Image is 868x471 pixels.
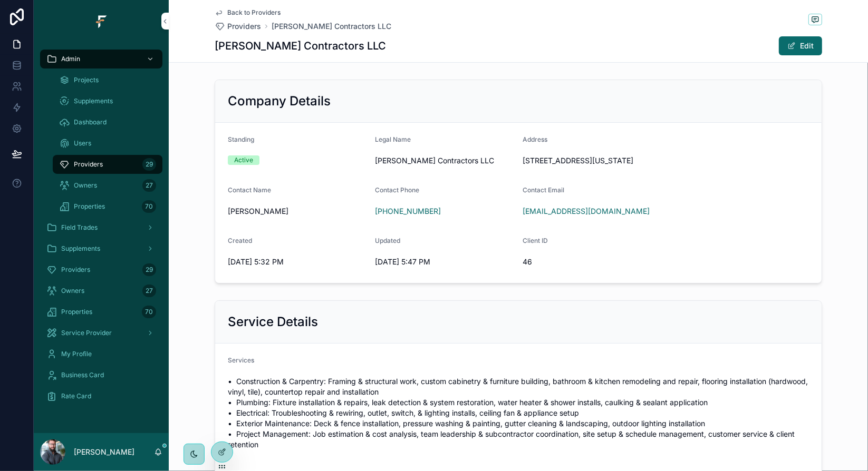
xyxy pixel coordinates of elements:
[228,206,367,217] span: [PERSON_NAME]
[375,155,515,166] span: [PERSON_NAME] Contractors LLC
[228,313,318,330] h2: Service Details
[228,93,331,110] h2: Company Details
[228,237,252,244] span: Created
[40,239,162,258] a: Supplements
[142,158,156,171] div: 29
[215,38,386,53] h1: [PERSON_NAME] Contractors LLC
[61,371,104,379] span: Business Card
[40,50,162,68] a: Admin
[523,186,564,194] span: Contact Email
[523,206,650,217] a: [EMAIL_ADDRESS][DOMAIN_NAME]
[53,71,162,90] a: Projects
[40,387,162,406] a: Rate Card
[227,21,261,32] span: Providers
[74,202,105,211] span: Properties
[375,186,420,194] span: Contact Phone
[234,155,253,165] div: Active
[215,21,261,32] a: Providers
[272,21,391,32] a: [PERSON_NAME] Contractors LLC
[142,200,156,213] div: 70
[61,392,91,400] span: Rate Card
[142,179,156,192] div: 27
[523,237,548,244] span: Client ID
[53,155,162,174] a: Providers29
[74,76,99,84] span: Projects
[228,186,271,194] span: Contact Name
[142,263,156,276] div: 29
[74,139,91,148] span: Users
[523,135,547,143] span: Address
[142,284,156,297] div: 27
[375,206,441,217] a: [PHONE_NUMBER]
[74,160,103,169] span: Providers
[40,260,162,279] a: Providers29
[375,135,411,143] span: Legal Name
[61,244,100,253] span: Supplements
[40,281,162,300] a: Owners27
[779,36,822,55] button: Edit
[40,323,162,342] a: Service Provider
[61,266,90,274] span: Providers
[228,257,367,267] span: [DATE] 5:32 PM
[40,302,162,321] a: Properties70
[53,113,162,132] a: Dashboard
[40,218,162,237] a: Field Trades
[61,308,92,316] span: Properties
[53,134,162,153] a: Users
[34,42,169,419] div: scrollable content
[53,197,162,216] a: Properties70
[228,356,254,364] span: Services
[375,237,401,244] span: Updated
[93,13,110,30] img: App logo
[523,155,809,166] span: [STREET_ADDRESS][US_STATE]
[61,223,98,232] span: Field Trades
[74,181,97,190] span: Owners
[375,257,515,267] span: [DATE] 5:47 PM
[228,135,254,143] span: Standing
[61,350,92,358] span: My Profile
[61,329,112,337] span: Service Provider
[74,118,107,126] span: Dashboard
[61,55,80,63] span: Admin
[74,97,113,105] span: Supplements
[215,8,281,17] a: Back to Providers
[228,376,809,450] span: • Construction & Carpentry: Framing & structural work, custom cabinetry & furniture building, bat...
[40,366,162,385] a: Business Card
[53,176,162,195] a: Owners27
[61,287,84,295] span: Owners
[40,345,162,364] a: My Profile
[523,257,662,267] span: 46
[227,8,281,17] span: Back to Providers
[74,447,134,457] p: [PERSON_NAME]
[53,92,162,111] a: Supplements
[142,306,156,318] div: 70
